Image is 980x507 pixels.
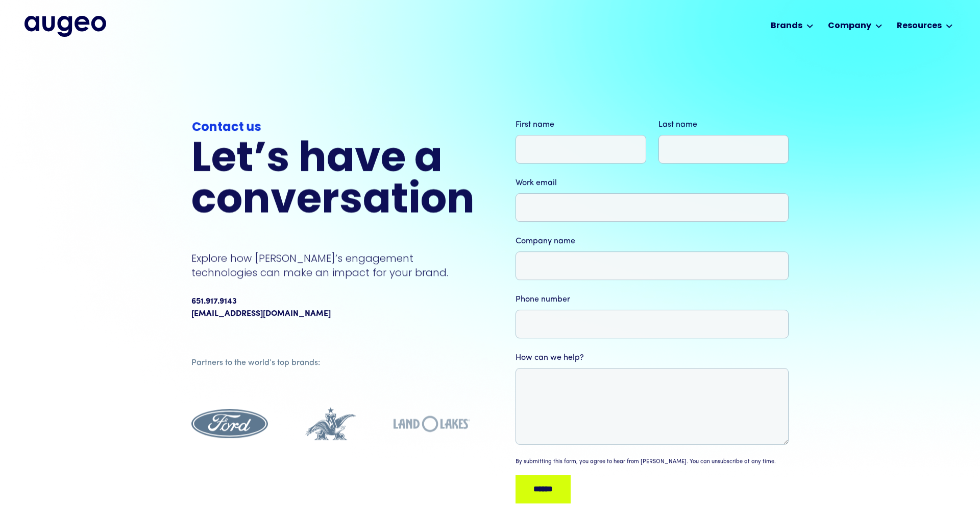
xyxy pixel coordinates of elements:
label: Last name [658,119,789,131]
label: Company name [516,235,789,247]
div: By submitting this form, you agree to hear from [PERSON_NAME]. You can unsubscribe at any time. [516,458,776,467]
div: Contact us [192,119,474,137]
label: First name [516,119,646,131]
img: Augeo's full logo in midnight blue. [24,16,106,36]
h2: Let’s have a conversation [191,140,475,223]
p: Explore how [PERSON_NAME]’s engagement technologies can make an impact for your brand. [191,251,475,280]
a: [EMAIL_ADDRESS][DOMAIN_NAME] [191,308,331,320]
div: Company [828,20,871,32]
a: home [24,16,106,36]
label: Work email [516,177,789,189]
label: Phone number [516,293,789,306]
label: How can we help? [516,352,789,364]
div: 651.917.9143 [191,295,237,308]
div: Partners to the world’s top brands: [191,357,470,369]
div: Resources [897,20,942,32]
div: Brands [771,20,802,32]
